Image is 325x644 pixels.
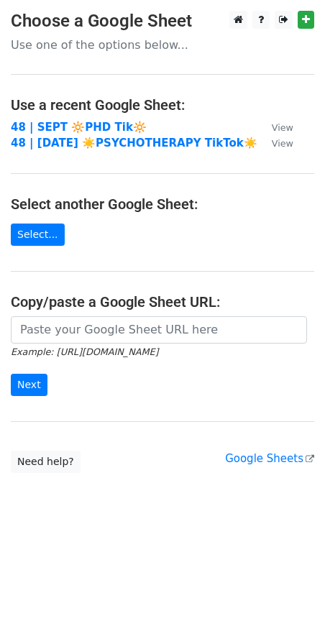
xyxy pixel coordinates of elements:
[11,224,65,246] a: Select...
[11,451,81,473] a: Need help?
[11,195,314,213] h4: Select another Google Sheet:
[272,138,293,149] small: View
[272,122,293,133] small: View
[11,293,314,310] h4: Copy/paste a Google Sheet URL:
[11,374,47,396] input: Next
[11,37,314,52] p: Use one of the options below...
[225,452,314,465] a: Google Sheets
[257,121,293,134] a: View
[11,137,257,149] a: 48 | [DATE] ☀️PSYCHOTHERAPY TikTok☀️
[11,121,147,134] a: 48 | SEPT 🔆PHD Tik🔆
[257,137,293,149] a: View
[11,346,158,357] small: Example: [URL][DOMAIN_NAME]
[11,11,314,32] h3: Choose a Google Sheet
[11,96,314,114] h4: Use a recent Google Sheet:
[11,316,307,344] input: Paste your Google Sheet URL here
